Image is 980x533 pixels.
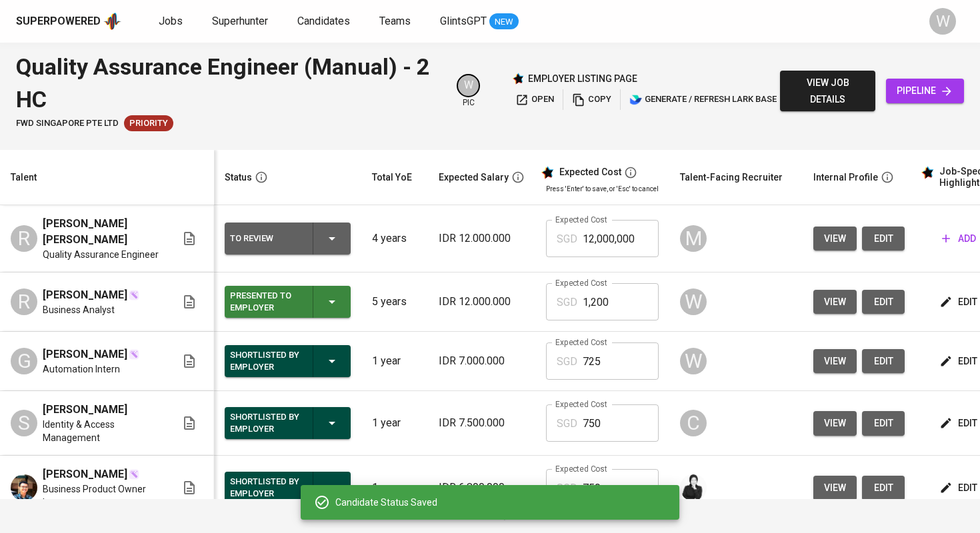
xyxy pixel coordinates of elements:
button: copy [569,89,615,110]
button: Shortlisted by Employer [225,345,351,377]
div: Superpowered [16,14,101,29]
div: Presented to Employer [230,287,302,316]
p: Press 'Enter' to save, or 'Esc' to cancel [546,184,659,194]
div: Shortlisted by Employer [230,346,302,376]
div: R [11,288,37,315]
span: Identity & Access Management [43,418,160,444]
p: IDR 6.800.000 [439,480,525,496]
a: Superhunter [212,13,271,30]
div: Candidate Status Saved [335,496,669,509]
a: Jobs [159,13,185,30]
span: Automation Intern [43,362,120,376]
img: magic_wand.svg [129,349,139,360]
div: Quality Assurance Engineer (Manual) - 2 HC [16,51,441,115]
div: Internal Profile [813,169,878,186]
a: GlintsGPT NEW [440,13,519,30]
span: view [824,294,846,310]
img: magic_wand.svg [129,290,139,300]
div: W [680,348,707,374]
div: W [680,288,707,315]
span: view [824,480,846,496]
button: view [813,476,857,500]
p: 1 year [372,480,417,496]
span: view job details [791,75,865,107]
span: Priority [124,117,173,130]
button: view [813,290,857,314]
p: SGD [557,294,577,310]
p: 1 year [372,353,417,369]
span: Candidates [297,15,350,27]
button: edit [862,349,905,374]
p: IDR 12.000.000 [439,294,525,310]
span: edit [942,415,977,432]
span: copy [572,92,611,107]
div: Talent-Facing Recruiter [680,169,783,186]
div: M [680,225,707,252]
span: GlintsGPT [440,15,487,27]
button: To Review [225,223,351,255]
p: employer listing page [528,72,637,85]
p: 1 year [372,415,417,431]
span: Teams [379,15,411,27]
button: open [512,89,557,110]
div: pic [457,74,480,109]
div: Talent [11,169,37,186]
span: Business Analyst [43,303,115,316]
button: view job details [780,71,875,111]
span: generate / refresh lark base [629,92,777,107]
img: glints_star.svg [921,166,934,179]
img: medwi@glints.com [680,474,707,501]
span: edit [873,294,894,310]
p: 4 years [372,231,417,247]
a: Teams [379,13,413,30]
a: Superpoweredapp logo [16,11,121,31]
img: magic_wand.svg [129,469,139,480]
button: view [813,227,857,251]
button: lark generate / refresh lark base [626,89,780,110]
button: edit [862,411,905,436]
button: edit [862,476,905,500]
span: Business Product Owner Intern [43,482,160,509]
div: W [457,74,480,97]
span: NEW [489,15,519,29]
p: IDR 12.000.000 [439,231,525,247]
div: G [11,348,37,374]
button: edit [862,227,905,251]
div: C [680,410,707,436]
img: glints_star.svg [541,166,554,179]
div: Shortlisted by Employer [230,408,302,438]
span: edit [873,231,894,247]
p: SGD [557,231,577,247]
span: Superhunter [212,15,268,27]
button: Shortlisted by Employer [225,407,351,439]
p: SGD [557,416,577,432]
span: edit [873,353,894,370]
a: pipeline [886,79,964,103]
div: Expected Cost [559,167,621,179]
p: 5 years [372,294,417,310]
img: lark [629,93,643,107]
p: IDR 7.500.000 [439,415,525,431]
span: [PERSON_NAME] [43,346,127,362]
button: view [813,411,857,436]
div: S [11,410,37,436]
span: view [824,353,846,370]
button: Presented to Employer [225,286,351,318]
p: SGD [557,354,577,370]
div: New Job received from Demand Team [124,115,173,131]
div: Status [225,169,252,186]
img: Glints Star [512,73,524,85]
button: view [813,349,857,374]
p: IDR 7.000.000 [439,353,525,369]
span: [PERSON_NAME] [PERSON_NAME] [43,216,160,248]
span: open [515,92,554,107]
span: edit [942,353,977,370]
button: edit [862,290,905,314]
span: [PERSON_NAME] [43,287,127,303]
span: edit [873,415,894,432]
span: FWD Singapore Pte Ltd [16,117,119,130]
